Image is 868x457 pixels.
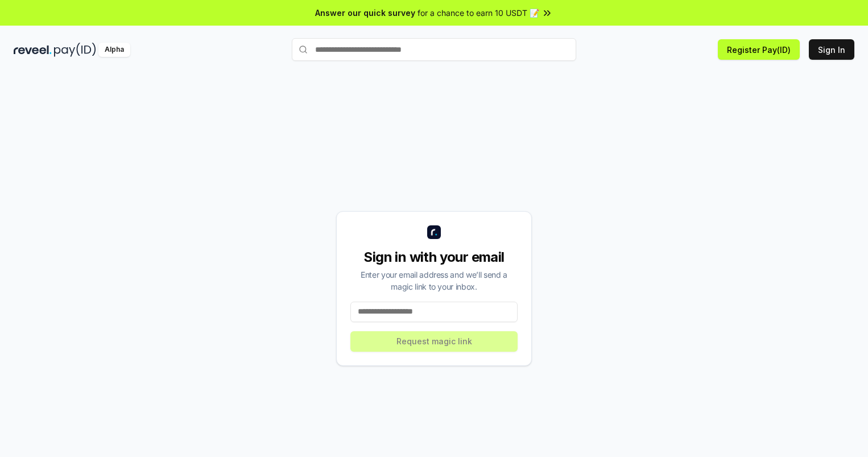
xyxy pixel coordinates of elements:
div: Alpha [98,43,130,57]
img: pay_id [54,43,96,57]
button: Sign In [809,39,854,60]
button: Register Pay(ID) [718,39,800,60]
img: reveel_dark [14,43,52,57]
div: Sign in with your email [350,248,518,266]
span: Answer our quick survey [315,7,415,19]
img: logo_small [427,225,441,239]
span: for a chance to earn 10 USDT 📝 [418,7,539,19]
div: Enter your email address and we’ll send a magic link to your inbox. [350,269,518,293]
